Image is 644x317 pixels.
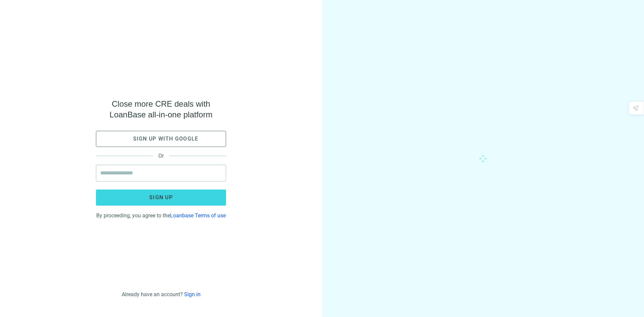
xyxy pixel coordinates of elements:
div: By proceeding, you agree to the [96,211,226,219]
span: Sign up [149,194,173,201]
span: Close more CRE deals with LoanBase all-in-one platform [96,99,226,120]
button: Sign up [96,190,226,206]
span: Or [153,153,169,159]
a: Sign in [184,291,201,298]
span: Sign up with google [133,136,199,142]
a: Loanbase Terms of use [170,212,226,219]
button: Sign up with google [96,131,226,147]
